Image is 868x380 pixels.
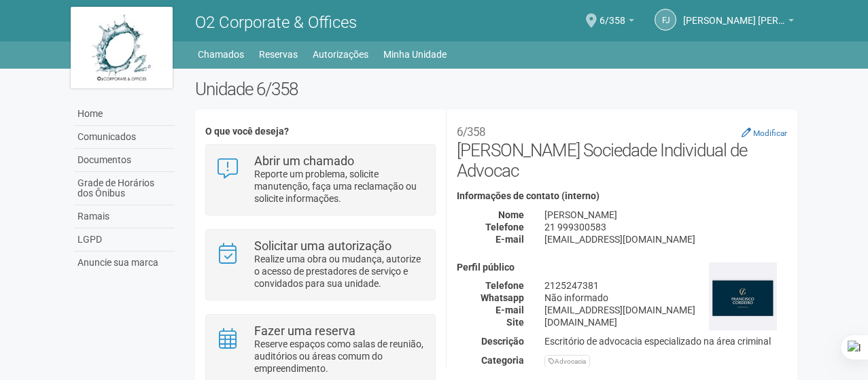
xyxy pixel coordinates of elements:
strong: Whatsapp [481,292,524,303]
strong: Site [506,317,524,328]
p: Reporte um problema, solicite manutenção, faça uma reclamação ou solicite informações. [254,168,425,205]
a: LGPD [74,228,175,252]
a: Autorizações [313,45,368,64]
p: Reserve espaços como salas de reunião, auditórios ou áreas comum do empreendimento. [254,338,425,375]
strong: Fazer uma reserva [254,324,355,338]
h4: O que você deseja? [205,126,436,137]
a: Grade de Horários dos Ônibus [74,172,175,205]
span: 6/358 [600,2,625,26]
img: logo.jpg [71,7,173,88]
div: Escritório de advocacia especializado na área criminal [534,335,797,347]
strong: Categoria [481,355,524,366]
a: Abrir um chamado Reporte um problema, solicite manutenção, faça uma reclamação ou solicite inform... [216,155,425,205]
a: Reservas [259,45,298,64]
h2: Unidade 6/358 [195,79,798,99]
a: 6/358 [600,17,634,28]
a: Solicitar uma autorização Realize uma obra ou mudança, autorize o acesso de prestadores de serviç... [216,240,425,290]
span: O2 Corporate & Offices [195,13,357,32]
a: [PERSON_NAME] [PERSON_NAME]. Jr. [683,17,794,28]
strong: E-mail [496,305,524,315]
strong: Abrir um chamado [254,154,354,168]
strong: E-mail [496,234,524,245]
strong: Telefone [485,280,524,291]
a: Comunicados [74,126,175,149]
div: [EMAIL_ADDRESS][DOMAIN_NAME] [534,233,797,245]
a: Fazer uma reserva Reserve espaços como salas de reunião, auditórios ou áreas comum do empreendime... [216,325,425,375]
img: business.png [709,262,777,330]
a: Minha Unidade [383,45,447,64]
div: 2125247381 [534,279,797,292]
h4: Perfil público [457,262,787,273]
h4: Informações de contato (interno) [457,191,787,201]
a: Anuncie sua marca [74,252,175,274]
small: 6/358 [457,125,485,139]
span: Francisco J. Cordeiro da S. Jr. [683,2,785,26]
h2: [PERSON_NAME] Sociedade Individual de Advocac [457,120,787,181]
a: Modificar [742,127,787,138]
a: Documentos [74,149,175,172]
p: Realize uma obra ou mudança, autorize o acesso de prestadores de serviço e convidados para sua un... [254,253,425,290]
strong: Solicitar uma autorização [254,239,392,253]
strong: Descrição [481,336,524,347]
a: FJ [655,9,676,31]
div: Advocacia [544,355,590,368]
a: Ramais [74,205,175,228]
div: 21 999300583 [534,221,797,233]
strong: Telefone [485,222,524,232]
div: [DOMAIN_NAME] [534,316,797,328]
a: Home [74,103,175,126]
strong: Nome [498,209,524,220]
small: Modificar [753,128,787,138]
div: [EMAIL_ADDRESS][DOMAIN_NAME] [534,304,797,316]
div: [PERSON_NAME] [534,209,797,221]
a: Chamados [198,45,244,64]
div: Não informado [534,292,797,304]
